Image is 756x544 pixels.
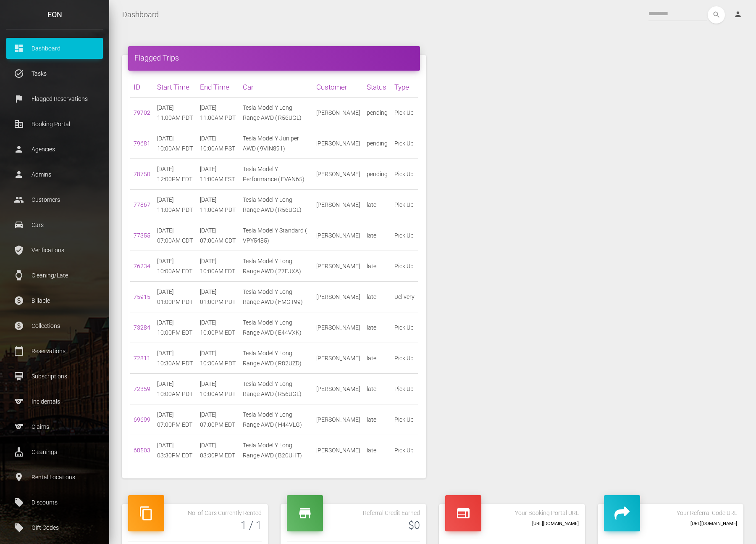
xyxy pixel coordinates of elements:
[391,77,418,98] th: Type
[6,189,103,210] a: people Customers
[154,251,197,282] td: [DATE] 10:00AM EDT
[154,312,197,343] td: [DATE] 10:00PM EDT
[13,471,97,483] p: Rental Locations
[313,251,363,282] td: [PERSON_NAME]
[154,98,197,128] td: [DATE] 11:00AM PDT
[197,312,239,343] td: [DATE] 10:00PM EDT
[363,435,391,466] td: late
[239,435,313,466] td: Tesla Model Y Long Range AWD ( B20UHT)
[13,244,97,256] p: Verifications
[363,77,391,98] th: Status
[363,282,391,312] td: late
[239,282,313,312] td: Tesla Model Y Long Range AWD ( FMGT99)
[239,190,313,220] td: Tesla Model Y Long Range AWD ( R56UGL)
[293,502,317,525] i: store
[313,374,363,404] td: [PERSON_NAME]
[363,128,391,159] td: pending
[391,159,418,190] td: Pick Up
[6,290,103,311] a: paid Billable
[363,159,391,190] td: pending
[134,502,158,525] i: content_copy
[13,496,97,509] p: Discounts
[154,220,197,251] td: [DATE] 07:00AM CDT
[197,190,239,220] td: [DATE] 11:00AM PDT
[239,220,313,251] td: Tesla Model Y Standard ( VPY5485)
[532,521,579,526] small: [URL][DOMAIN_NAME]
[6,38,103,59] a: dashboard Dashboard
[13,320,97,332] p: Collections
[122,4,159,25] a: Dashboard
[154,159,197,190] td: [DATE] 12:00PM EDT
[239,98,313,128] td: Tesla Model Y Long Range AWD ( R56UGL)
[6,114,103,135] a: corporate_fare Booking Portal
[13,92,97,105] p: Flagged Reservations
[363,374,391,404] td: late
[391,404,418,435] td: Pick Up
[154,128,197,159] td: [DATE] 10:00AM PDT
[6,315,103,336] a: paid Collections
[13,118,97,130] p: Booking Portal
[313,159,363,190] td: [PERSON_NAME]
[391,435,418,466] td: Pick Up
[239,343,313,374] td: Tesla Model Y Long Range AWD ( R82UZD)
[690,521,737,526] small: [URL][DOMAIN_NAME]
[13,370,97,383] p: Subscriptions
[363,404,391,435] td: late
[134,324,150,331] a: 73284
[6,416,103,437] a: sports Claims
[313,77,363,98] th: Customer
[13,67,97,80] p: Tasks
[197,435,239,466] td: [DATE] 03:30PM EDT
[363,251,391,282] td: late
[313,282,363,312] td: [PERSON_NAME]
[239,404,313,435] td: Tesla Model Y Long Range AWD ( H44VLG)
[239,312,313,343] td: Tesla Model Y Long Range AWD ( E44VXK)
[134,201,150,208] a: 77867
[363,190,391,220] td: late
[134,109,150,116] a: 79702
[134,140,150,147] a: 79681
[239,251,313,282] td: Tesla Model Y Long Range AWD ( 27EJXA)
[134,263,150,269] a: 76234
[197,282,239,312] td: [DATE] 01:00PM PDT
[6,391,103,412] a: sports Incidentals
[604,504,738,518] p: Your Referral Code URL
[391,98,418,128] td: Pick Up
[6,214,103,235] a: drive_eta Cars
[154,282,197,312] td: [DATE] 01:00PM PDT
[128,504,262,518] p: No. of Cars Currently Rented
[239,159,313,190] td: Tesla Model Y Performance ( EVAN65)
[6,441,103,462] a: cleaning_services Cleanings
[197,98,239,128] td: [DATE] 11:00AM PDT
[154,77,197,98] th: Start Time
[197,343,239,374] td: [DATE] 10:30AM PDT
[391,374,418,404] td: Pick Up
[154,343,197,374] td: [DATE] 10:30AM PDT
[197,159,239,190] td: [DATE] 11:00AM EST
[708,6,725,24] button: search
[313,343,363,374] td: [PERSON_NAME]
[154,190,197,220] td: [DATE] 11:00AM PDT
[6,366,103,387] a: card_membership Subscriptions
[391,312,418,343] td: Pick Up
[287,504,420,518] p: Referral Credit Earned
[13,294,97,307] p: Billable
[134,386,150,392] a: 72359
[128,518,262,533] h3: 1 / 1
[239,77,313,98] th: Car
[13,168,97,181] p: Admins
[6,88,103,109] a: flag Flagged Reservations
[313,190,363,220] td: [PERSON_NAME]
[734,10,742,18] i: person
[363,312,391,343] td: late
[13,42,97,55] p: Dashboard
[13,420,97,433] p: Claims
[134,232,150,239] a: 77355
[134,171,150,177] a: 78750
[13,143,97,156] p: Agencies
[313,435,363,466] td: [PERSON_NAME]
[313,98,363,128] td: [PERSON_NAME]
[391,343,418,374] td: Pick Up
[13,521,97,534] p: Gift Codes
